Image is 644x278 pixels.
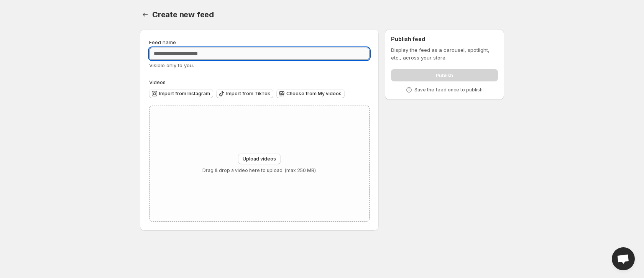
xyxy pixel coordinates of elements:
[391,46,498,61] p: Display the feed as a carousel, spotlight, etc., across your store.
[276,89,345,98] button: Choose from My videos
[612,247,635,270] a: Open chat
[226,91,270,97] span: Import from TikTok
[243,156,276,162] span: Upload videos
[414,87,484,93] p: Save the feed once to publish.
[149,89,213,98] button: Import from Instagram
[149,39,176,45] span: Feed name
[140,9,151,20] button: Settings
[391,35,498,43] h2: Publish feed
[238,154,281,164] button: Upload videos
[202,167,316,174] p: Drag & drop a video here to upload. (max 250 MB)
[216,89,273,98] button: Import from TikTok
[286,91,342,97] span: Choose from My videos
[152,10,214,19] span: Create new feed
[149,79,166,85] span: Videos
[159,91,210,97] span: Import from Instagram
[149,62,194,68] span: Visible only to you.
